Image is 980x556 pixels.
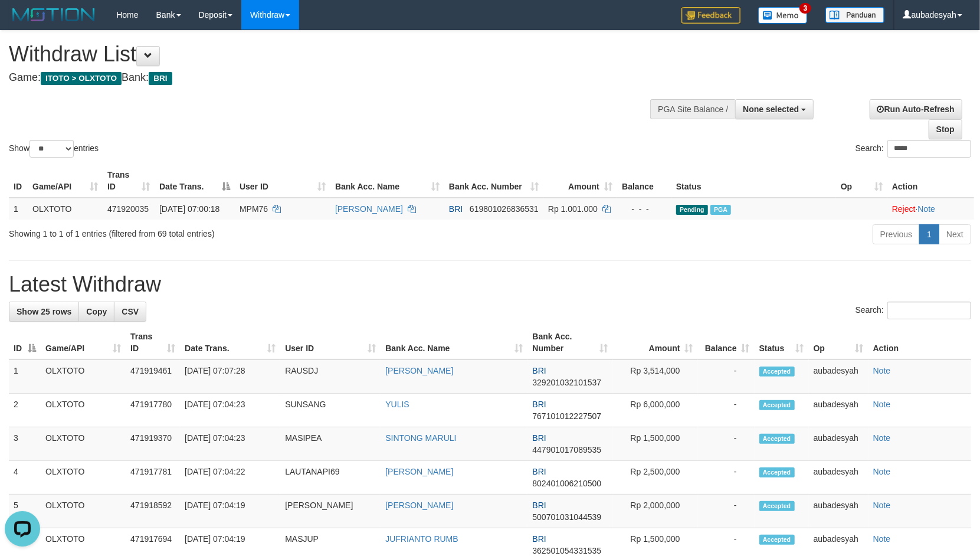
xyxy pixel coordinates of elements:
th: Status: activate to sort column ascending [755,326,809,359]
td: aubadesyah [809,427,868,461]
a: Next [939,224,971,244]
td: OLXTOTO [41,427,126,461]
span: Copy 329201032101537 to clipboard [532,378,601,387]
span: Show 25 rows [17,307,71,316]
span: Rp 1.001.000 [548,204,598,214]
a: JUFRIANTO RUMB [385,534,458,544]
a: [PERSON_NAME] [385,501,453,510]
th: Action [887,164,974,198]
a: CSV [114,302,146,322]
td: [DATE] 07:04:22 [180,461,280,495]
td: Rp 3,514,000 [613,359,698,394]
span: Copy 500701031044539 to clipboard [532,512,601,522]
span: CSV [122,307,139,316]
span: Copy 802401006210500 to clipboard [532,479,601,488]
span: Copy 447901017089535 to clipboard [532,445,601,454]
th: Amount: activate to sort column ascending [613,326,698,359]
img: Button%20Memo.svg [758,7,808,24]
th: ID: activate to sort column descending [9,326,41,359]
td: aubadesyah [809,359,868,394]
span: Pending [676,205,708,215]
img: panduan.png [825,7,884,23]
td: 471917780 [126,394,180,427]
span: Accepted [759,400,795,410]
span: BRI [532,467,546,476]
th: Balance [617,164,671,198]
td: 3 [9,427,41,461]
div: PGA Site Balance / [650,99,735,119]
span: BRI [449,204,463,214]
td: - [698,394,755,427]
a: Stop [929,119,962,139]
td: aubadesyah [809,495,868,528]
a: Copy [78,302,114,322]
label: Show entries [9,140,99,158]
td: Rp 6,000,000 [613,394,698,427]
a: 1 [919,224,939,244]
td: [DATE] 07:07:28 [180,359,280,394]
td: [DATE] 07:04:23 [180,427,280,461]
td: OLXTOTO [41,495,126,528]
td: aubadesyah [809,461,868,495]
h1: Withdraw List [9,42,641,66]
a: SINTONG MARULI [385,433,456,443]
span: [DATE] 07:00:18 [159,204,219,214]
a: Run Auto-Refresh [870,99,962,119]
th: Trans ID: activate to sort column ascending [103,164,155,198]
a: YULIS [385,400,409,409]
td: 5 [9,495,41,528]
a: Note [873,467,891,476]
span: Copy 362501054331535 to clipboard [532,546,601,555]
th: Op: activate to sort column ascending [836,164,887,198]
td: LAUTANAPI69 [280,461,381,495]
span: BRI [532,400,546,409]
span: BRI [532,534,546,544]
th: Op: activate to sort column ascending [809,326,868,359]
span: BRI [532,366,546,375]
span: BRI [149,72,172,85]
div: - - - [622,203,667,215]
span: Copy [86,307,107,316]
td: Rp 2,000,000 [613,495,698,528]
img: Feedback.jpg [681,7,740,24]
span: Accepted [759,535,795,545]
span: Accepted [759,434,795,444]
span: PGA [710,205,731,215]
td: Rp 1,500,000 [613,427,698,461]
a: [PERSON_NAME] [385,366,453,375]
td: [PERSON_NAME] [280,495,381,528]
th: Balance: activate to sort column ascending [698,326,755,359]
a: Reject [892,204,916,214]
span: Accepted [759,367,795,377]
a: Note [873,501,891,510]
td: 471919370 [126,427,180,461]
td: MASIPEA [280,427,381,461]
span: 471920035 [107,204,149,214]
td: 471918592 [126,495,180,528]
td: [DATE] 07:04:23 [180,394,280,427]
span: None selected [743,104,799,114]
td: OLXTOTO [41,394,126,427]
img: MOTION_logo.png [9,6,99,24]
span: MPM76 [240,204,268,214]
td: - [698,427,755,461]
th: Status [671,164,836,198]
td: - [698,359,755,394]
td: 2 [9,394,41,427]
td: · [887,198,974,220]
button: None selected [735,99,814,119]
th: User ID: activate to sort column ascending [235,164,330,198]
div: Showing 1 to 1 of 1 entries (filtered from 69 total entries) [9,223,399,240]
td: - [698,495,755,528]
td: OLXTOTO [41,359,126,394]
td: 1 [9,198,28,220]
th: Bank Acc. Number: activate to sort column ascending [527,326,612,359]
th: Game/API: activate to sort column ascending [41,326,126,359]
th: Bank Acc. Name: activate to sort column ascending [330,164,444,198]
th: Bank Acc. Name: activate to sort column ascending [381,326,527,359]
label: Search: [856,140,971,158]
span: Accepted [759,467,795,477]
a: Note [873,433,891,443]
td: - [698,461,755,495]
button: Open LiveChat chat widget [5,5,40,40]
